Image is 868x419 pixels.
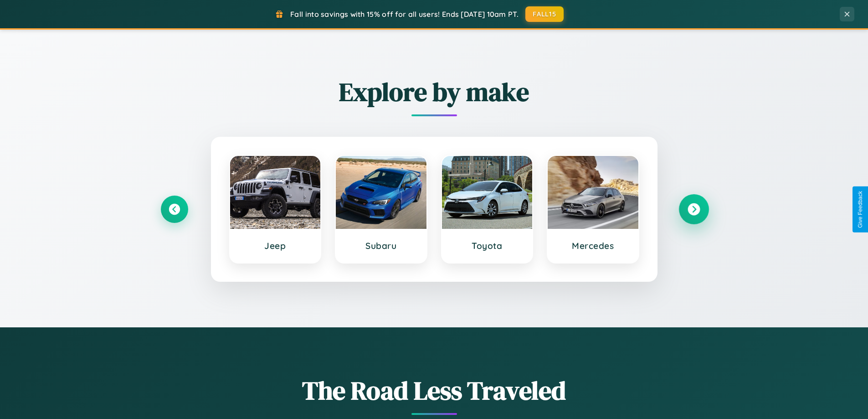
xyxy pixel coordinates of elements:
[345,240,417,251] h3: Subaru
[239,240,312,251] h3: Jeep
[557,240,629,251] h3: Mercedes
[161,74,708,109] h2: Explore by make
[451,240,524,251] h3: Toyota
[290,10,519,19] span: Fall into savings with 15% off for all users! Ends [DATE] 10am PT.
[161,373,708,408] h1: The Road Less Traveled
[525,6,564,22] button: FALL15
[857,191,863,228] div: Give Feedback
